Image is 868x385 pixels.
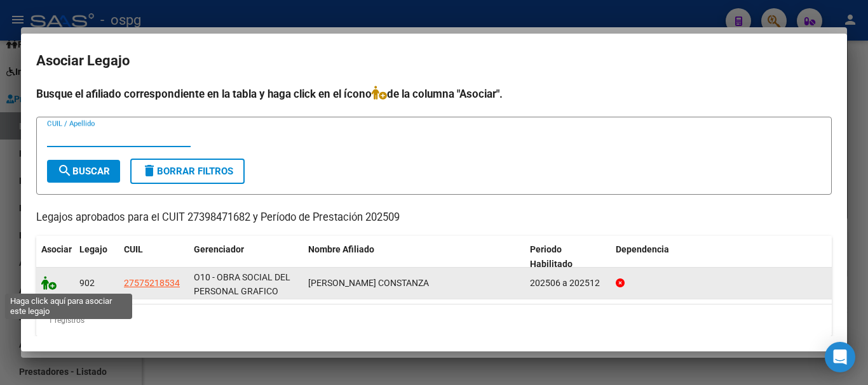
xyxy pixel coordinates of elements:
[303,236,525,278] datatable-header-cell: Nombre Afiliado
[124,278,180,288] span: 27575218534
[41,244,72,254] span: Asociar
[142,163,157,178] mat-icon: delete
[142,166,233,177] span: Borrar Filtros
[530,244,573,269] span: Periodo Habilitado
[194,272,290,297] span: O10 - OBRA SOCIAL DEL PERSONAL GRAFICO
[130,159,245,184] button: Borrar Filtros
[189,236,303,278] datatable-header-cell: Gerenciador
[616,244,669,254] span: Dependencia
[825,342,855,372] div: Open Intercom Messenger
[47,160,120,183] button: Buscar
[611,236,832,278] datatable-header-cell: Dependencia
[79,244,107,254] span: Legajo
[124,244,143,254] span: CUIL
[36,304,832,336] div: 1 registros
[79,278,95,288] span: 902
[308,244,374,254] span: Nombre Afiliado
[57,163,72,178] mat-icon: search
[525,236,611,278] datatable-header-cell: Periodo Habilitado
[36,210,832,226] p: Legajos aprobados para el CUIT 27398471682 y Período de Prestación 202509
[57,166,110,177] span: Buscar
[194,244,244,254] span: Gerenciador
[36,86,832,102] h4: Busque el afiliado correspondiente en la tabla y haga click en el ícono de la columna "Asociar".
[119,236,189,278] datatable-header-cell: CUIL
[36,236,74,278] datatable-header-cell: Asociar
[36,49,832,73] h2: Asociar Legajo
[530,276,606,290] div: 202506 a 202512
[74,236,119,278] datatable-header-cell: Legajo
[308,278,429,288] span: RUIZ BERENIZ CONSTANZA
